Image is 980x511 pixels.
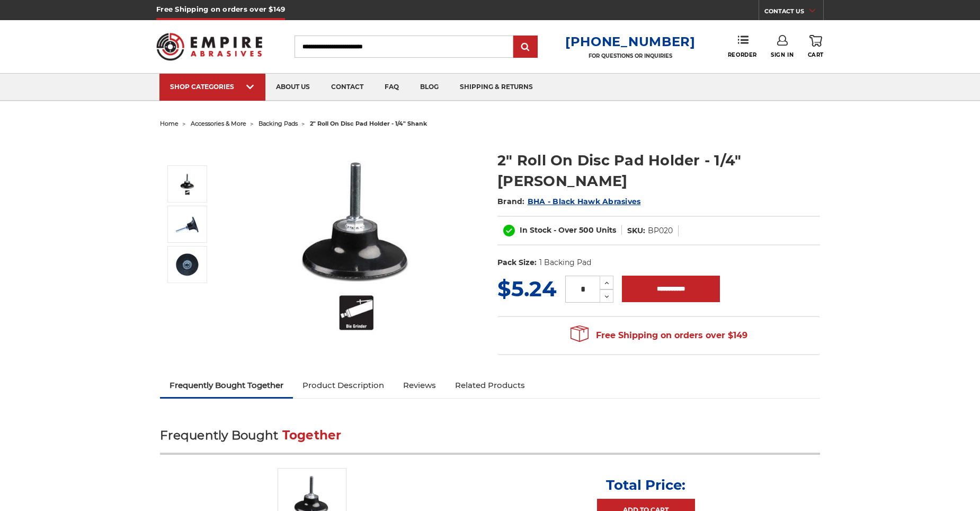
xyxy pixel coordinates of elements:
p: Total Price: [606,477,685,494]
a: blog [409,74,449,101]
span: Reorder [728,51,757,58]
dt: Pack Size: [497,257,537,268]
div: SHOP CATEGORIES [170,83,255,91]
span: Together [282,428,342,443]
a: BHA - Black Hawk Abrasives [528,197,641,206]
a: Reorder [728,35,757,58]
dd: 1 Backing Pad [539,257,591,268]
span: - Over [554,225,577,235]
a: Related Products [446,374,534,397]
img: 2" Roll On Disc Pad Holder - 1/4" Shank [174,251,200,278]
img: Empire Abrasives [156,26,262,67]
a: shipping & returns [449,74,544,101]
dt: SKU: [627,225,645,236]
span: 500 [579,225,594,235]
p: FOR QUESTIONS OR INQUIRIES [565,52,696,59]
a: Product Description [293,374,394,397]
span: Frequently Bought [160,428,278,443]
a: backing pads [259,120,298,127]
a: home [160,120,179,127]
span: Brand: [497,197,525,206]
a: Reviews [394,374,446,397]
span: Units [596,225,616,235]
a: CONTACT US [764,5,823,20]
h1: 2" Roll On Disc Pad Holder - 1/4" [PERSON_NAME] [497,150,820,191]
span: Free Shipping on orders over $149 [571,325,747,346]
a: Frequently Bought Together [160,374,293,397]
a: faq [374,74,409,101]
dd: BP020 [648,225,673,236]
span: $5.24 [497,276,557,302]
span: In Stock [520,225,551,235]
img: 2" Roll On Disc Pad Holder - 1/4" Shank [174,171,200,197]
span: Cart [808,51,824,58]
a: about us [265,74,320,101]
input: Submit [515,37,536,58]
a: accessories & more [191,120,246,127]
a: contact [320,74,374,101]
a: Cart [808,35,824,58]
img: 2" Roll On Disc Pad Holder - 1/4" Shank [174,211,200,237]
img: 2" Roll On Disc Pad Holder - 1/4" Shank [251,139,463,351]
a: [PHONE_NUMBER] [565,34,696,49]
span: 2" roll on disc pad holder - 1/4" shank [310,120,427,127]
span: Sign In [771,51,794,58]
